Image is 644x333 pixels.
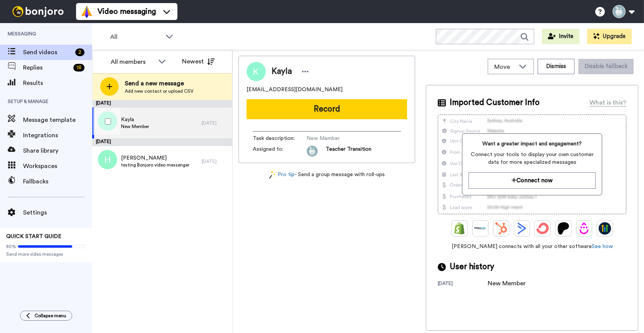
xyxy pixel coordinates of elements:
[92,138,232,146] div: [DATE]
[121,154,189,162] span: [PERSON_NAME]
[272,66,292,77] span: Kayla
[474,222,487,235] img: Ontraport
[253,135,306,142] span: Task description :
[536,222,549,235] img: ConvertKit
[494,62,515,72] span: Move
[454,222,466,235] img: Shopify
[98,150,117,169] img: h.png
[469,151,596,166] span: Connect your tools to display your own customer data for more specialized messages
[6,243,16,250] span: 80%
[469,172,596,189] button: Connect now
[450,261,494,273] span: User history
[23,48,72,57] span: Send videos
[306,145,318,157] img: 927496de-ce81-430b-ac19-176cfe49b87d-1684406886.jpg
[557,222,570,235] img: Patreon
[538,59,574,74] button: Dismiss
[23,177,92,186] span: Fallbacks
[23,115,92,125] span: Message template
[269,171,295,179] a: Pro tip
[438,243,626,250] span: [PERSON_NAME] connects with all your other software
[125,79,194,88] span: Send a new message
[247,99,407,119] button: Record
[176,54,220,69] button: Newest
[592,244,613,249] a: See how
[35,313,66,319] span: Collapse menu
[306,135,379,142] span: New Member
[23,131,92,140] span: Integrations
[121,116,149,123] span: Kayla
[23,78,92,88] span: Results
[23,63,70,72] span: Replies
[125,88,194,94] span: Add new contact or upload CSV
[578,222,590,235] img: Drip
[238,171,415,179] div: - Send a group message with roll-ups
[98,6,156,17] span: Video messaging
[75,48,84,56] div: 2
[578,59,634,74] button: Disable fallback
[9,6,67,17] img: bj-logo-header-white.svg
[589,98,626,107] div: What is this?
[438,280,488,288] div: [DATE]
[516,222,528,235] img: ActiveCampaign
[23,208,92,217] span: Settings
[450,97,540,108] span: Imported Customer Info
[488,279,526,288] div: New Member
[202,120,228,126] div: [DATE]
[269,171,276,179] img: magic-wand.svg
[599,222,611,235] img: GoHighLevel
[253,145,306,157] span: Assigned to:
[202,158,228,165] div: [DATE]
[110,32,162,42] span: All
[6,251,86,257] span: Send more video messages
[326,145,371,157] span: Teacher Transition
[542,29,579,44] button: Invite
[247,86,343,93] span: [EMAIL_ADDRESS][DOMAIN_NAME]
[23,162,92,171] span: Workspaces
[121,123,149,130] span: New Member
[6,234,61,239] span: QUICK START GUIDE
[111,57,154,67] div: All members
[587,29,632,44] button: Upgrade
[121,162,189,168] span: testing Bonjoro video messenger
[92,100,232,108] div: [DATE]
[495,222,507,235] img: Hubspot
[247,62,266,81] img: Image of Kayla
[73,64,84,72] div: 18
[469,140,596,148] span: Want a greater impact and engagement?
[23,146,92,155] span: Share library
[81,5,93,18] img: vm-color.svg
[20,311,72,321] button: Collapse menu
